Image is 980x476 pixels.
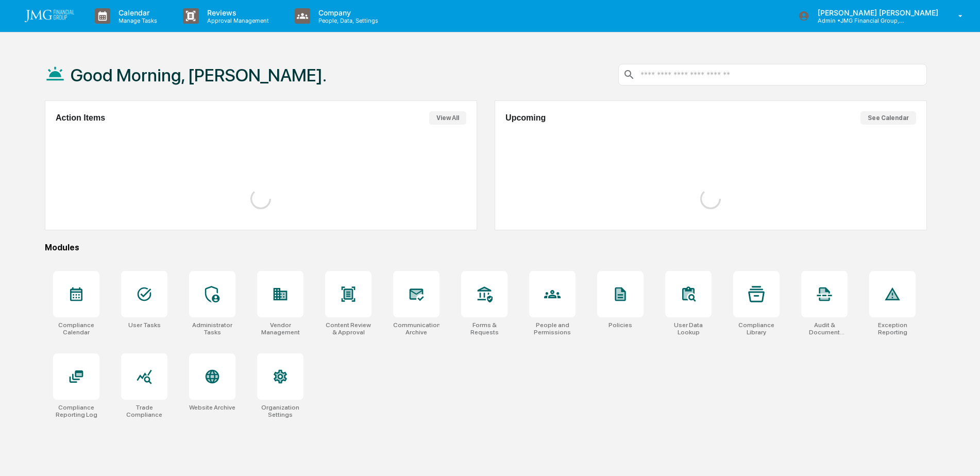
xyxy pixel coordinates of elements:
button: View All [429,111,466,125]
p: [PERSON_NAME] [PERSON_NAME] [809,8,943,17]
div: Policies [609,321,632,329]
div: Website Archive [189,404,235,411]
div: Compliance Reporting Log [53,404,99,418]
p: Approval Management [199,17,274,24]
p: Admin • JMG Financial Group, Ltd. [809,17,905,24]
p: People, Data, Settings [310,17,383,24]
button: See Calendar [860,111,916,125]
div: Compliance Library [733,321,780,336]
h2: Upcoming [505,113,546,123]
div: Forms & Requests [461,321,508,336]
div: Trade Compliance [121,404,167,418]
p: Manage Tasks [110,17,162,24]
div: Administrator Tasks [189,321,235,336]
div: Vendor Management [257,321,303,336]
div: User Data Lookup [665,321,712,336]
div: Organization Settings [257,404,303,418]
div: Audit & Document Logs [801,321,848,336]
div: People and Permissions [529,321,576,336]
div: Compliance Calendar [53,321,99,336]
h2: Action Items [56,113,105,123]
h1: Good Morning, [PERSON_NAME]. [71,65,327,86]
p: Reviews [199,8,274,17]
div: Modules [45,243,927,252]
img: logo [25,10,74,22]
div: Content Review & Approval [325,321,371,336]
p: Company [310,8,383,17]
p: Calendar [110,8,162,17]
div: User Tasks [128,321,161,329]
div: Communications Archive [393,321,440,336]
div: Exception Reporting [869,321,916,336]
